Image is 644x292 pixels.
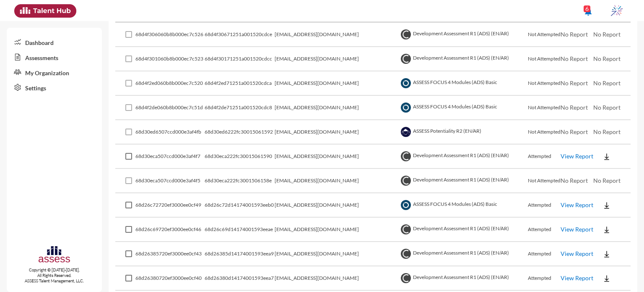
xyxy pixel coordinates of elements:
span: No Report [593,177,621,184]
td: Attempted [528,242,561,266]
td: 68d4f306060b8b000ec7c526 [135,23,205,47]
div: 6 [584,5,590,12]
a: View Report [561,201,593,208]
td: [EMAIL_ADDRESS][DOMAIN_NAME] [275,193,399,218]
td: 68d4f2ed71251a001520cdca [205,71,275,96]
td: 68d30eca222fc3001506158e [205,169,275,193]
td: 68d4f301060b8b000ec7c523 [135,47,205,71]
span: No Report [593,104,621,111]
td: Development Assessment R1 (ADS) (EN/AR) [399,23,527,47]
a: Dashboard [7,34,102,50]
td: Not Attempted [528,47,561,71]
td: 68d4f30171251a001520cdcc [205,47,275,71]
td: Development Assessment R1 (ADS) (EN/AR) [399,218,527,242]
td: [EMAIL_ADDRESS][DOMAIN_NAME] [275,145,399,169]
span: No Report [593,31,621,38]
td: 68d4f2de71251a001520cdc8 [205,96,275,120]
span: No Report [561,79,588,87]
td: 68d30eca507ccd000e3af4f7 [135,145,205,169]
td: Attempted [528,218,561,242]
td: ASSESS FOCUS 4 Modules (ADS) Basic [399,96,527,120]
td: Not Attempted [528,23,561,47]
td: [EMAIL_ADDRESS][DOMAIN_NAME] [275,218,399,242]
td: ASSESS Potentiality R2 (EN/AR) [399,120,527,145]
td: Attempted [528,266,561,291]
td: 68d26380d14174001593eea7 [205,266,275,291]
span: No Report [593,55,621,62]
a: View Report [561,274,593,281]
td: [EMAIL_ADDRESS][DOMAIN_NAME] [275,266,399,291]
td: Attempted [528,193,561,218]
td: 68d30ed6222fc30015061592 [205,120,275,145]
span: No Report [561,177,588,184]
td: Development Assessment R1 (ADS) (EN/AR) [399,47,527,71]
td: ASSESS FOCUS 4 Modules (ADS) Basic [399,71,527,96]
mat-icon: notifications [583,6,593,16]
span: No Report [561,55,588,62]
td: ASSESS FOCUS 4 Modules (ADS) Basic [399,193,527,218]
a: Assessments [7,50,102,65]
a: Settings [7,80,102,95]
td: 68d26380720ef3000ee0cf40 [135,266,205,291]
td: 68d4f30671251a001520cdce [205,23,275,47]
td: 68d26385d14174001593eea9 [205,242,275,266]
td: [EMAIL_ADDRESS][DOMAIN_NAME] [275,71,399,96]
td: [EMAIL_ADDRESS][DOMAIN_NAME] [275,120,399,145]
td: Development Assessment R1 (ADS) (EN/AR) [399,169,527,193]
a: My Organization [7,65,102,80]
td: Development Assessment R1 (ADS) (EN/AR) [399,266,527,291]
td: 68d26385720ef3000ee0cf43 [135,242,205,266]
img: assesscompany-logo.png [38,245,71,266]
td: 68d30ed6507ccd000e3af4fb [135,120,205,145]
td: Not Attempted [528,96,561,120]
a: View Report [561,226,593,233]
td: [EMAIL_ADDRESS][DOMAIN_NAME] [275,47,399,71]
td: [EMAIL_ADDRESS][DOMAIN_NAME] [275,23,399,47]
td: [EMAIL_ADDRESS][DOMAIN_NAME] [275,96,399,120]
td: Development Assessment R1 (ADS) (EN/AR) [399,242,527,266]
td: Attempted [528,145,561,169]
td: 68d26c69720ef3000ee0cf46 [135,218,205,242]
td: Not Attempted [528,120,561,145]
td: 68d26c72d14174001593eeb0 [205,193,275,218]
td: Not Attempted [528,169,561,193]
td: 68d30eca507ccd000e3af4f5 [135,169,205,193]
p: Copyright © [DATE]-[DATE]. All Rights Reserved. ASSESS Talent Management, LLC. [7,267,102,284]
td: [EMAIL_ADDRESS][DOMAIN_NAME] [275,169,399,193]
td: 68d26c69d14174001593eeae [205,218,275,242]
a: View Report [561,250,593,257]
td: 68d4f2de060b8b000ec7c51d [135,96,205,120]
td: 68d30eca222fc30015061590 [205,145,275,169]
td: 68d4f2ed060b8b000ec7c520 [135,71,205,96]
td: [EMAIL_ADDRESS][DOMAIN_NAME] [275,242,399,266]
span: No Report [593,79,621,87]
span: No Report [593,128,621,135]
td: 68d26c72720ef3000ee0cf49 [135,193,205,218]
span: No Report [561,104,588,111]
td: Not Attempted [528,71,561,96]
span: No Report [561,31,588,38]
a: View Report [561,153,593,160]
span: No Report [561,128,588,135]
td: Development Assessment R1 (ADS) (EN/AR) [399,145,527,169]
